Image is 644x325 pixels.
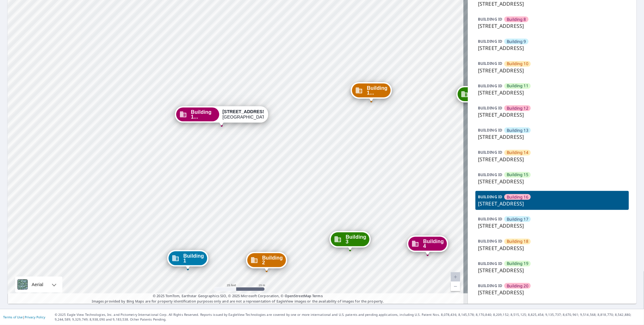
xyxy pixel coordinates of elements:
[478,238,502,244] p: BUILDING ID
[153,293,323,299] span: © 2025 TomTom, Earthstar Geographics SIO, © 2025 Microsoft Corporation, ©
[407,236,448,255] div: Dropped pin, building Building 4, Commercial property, 1152 Chelsea Drive Lake Zurich, IL 60047
[507,238,528,244] span: Building 18
[478,172,502,177] p: BUILDING ID
[478,105,502,111] p: BUILDING ID
[478,244,626,252] p: [STREET_ADDRESS]
[478,16,502,22] p: BUILDING ID
[478,67,626,74] p: [STREET_ADDRESS]
[246,252,287,272] div: Dropped pin, building Building 2, Commercial property, 1152 Chelsea Drive Lake Zurich, IL 60047
[478,22,626,30] p: [STREET_ADDRESS]
[478,222,626,230] p: [STREET_ADDRESS]
[15,277,62,292] div: Aerial
[478,200,626,207] p: [STREET_ADDRESS]
[507,194,528,200] span: Building 16
[478,289,626,296] p: [STREET_ADDRESS]
[8,293,468,304] p: Images provided by Bing Maps are for property identification purposes only and are not a represen...
[478,111,626,119] p: [STREET_ADDRESS]
[478,156,626,163] p: [STREET_ADDRESS]
[507,261,528,267] span: Building 19
[330,231,371,251] div: Dropped pin, building Building 3, Commercial property, 1152 Chelsea Drive Lake Zurich, IL 60047
[478,150,502,155] p: BUILDING ID
[456,86,498,106] div: Dropped pin, building Building 15, Commercial property, 1152 Chelsea Drive Lake Zurich, IL 60047
[507,16,526,22] span: Building 8
[175,106,269,126] div: Dropped pin, building Building 16, Commercial property, 1152 Chelsea Drive Lake Zurich, IL 60047
[222,109,264,120] div: [GEOGRAPHIC_DATA]
[507,283,528,289] span: Building 20
[478,61,502,66] p: BUILDING ID
[507,61,528,67] span: Building 10
[507,216,528,222] span: Building 17
[507,150,528,156] span: Building 14
[507,127,528,133] span: Building 13
[451,282,460,291] a: Current Level 20, Zoom Out
[507,172,528,178] span: Building 15
[478,178,626,185] p: [STREET_ADDRESS]
[183,254,204,263] span: Building 1
[55,312,641,322] p: © 2025 Eagle View Technologies, Inc. and Pictometry International Corp. All Rights Reserved. Repo...
[451,272,460,282] a: Current Level 20, Zoom In Disabled
[478,127,502,133] p: BUILDING ID
[3,315,23,319] a: Terms of Use
[312,293,323,298] a: Terms
[478,133,626,141] p: [STREET_ADDRESS]
[478,283,502,288] p: BUILDING ID
[351,82,392,102] div: Dropped pin, building Building 14, Commercial property, 1152 Chelsea Drive Lake Zurich, IL 60047
[507,105,528,111] span: Building 12
[191,110,216,119] span: Building 1...
[478,39,502,44] p: BUILDING ID
[25,315,45,319] a: Privacy Policy
[478,83,502,89] p: BUILDING ID
[478,261,502,266] p: BUILDING ID
[478,194,502,199] p: BUILDING ID
[507,39,526,45] span: Building 9
[507,83,528,89] span: Building 11
[262,255,283,265] span: Building 2
[478,216,502,222] p: BUILDING ID
[285,293,311,298] a: OpenStreetMap
[478,267,626,274] p: [STREET_ADDRESS]
[478,89,626,96] p: [STREET_ADDRESS]
[3,315,45,319] p: |
[222,109,267,114] strong: [STREET_ADDRESS]
[423,239,444,248] span: Building 4
[346,235,366,244] span: Building 3
[30,277,45,292] div: Aerial
[367,86,387,95] span: Building 1...
[167,250,208,270] div: Dropped pin, building Building 1, Commercial property, 1152 Chelsea Drive Lake Zurich, IL 60047
[478,44,626,52] p: [STREET_ADDRESS]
